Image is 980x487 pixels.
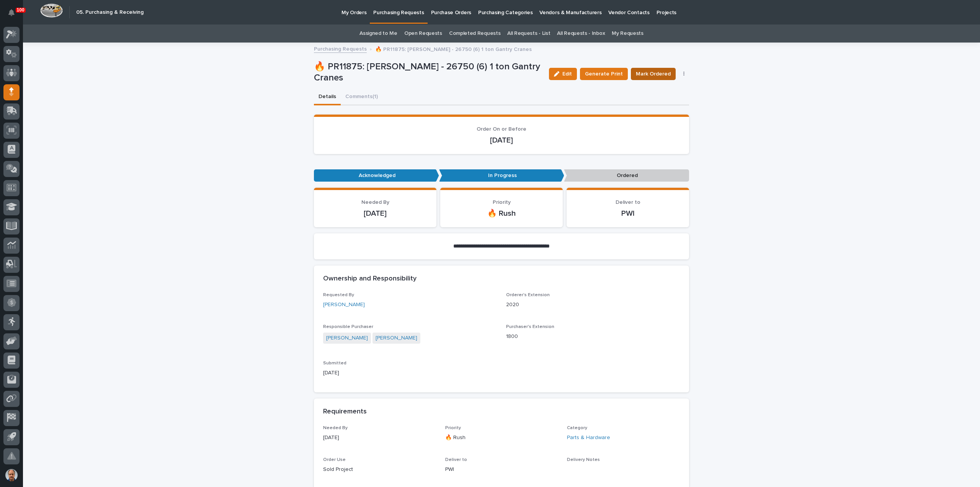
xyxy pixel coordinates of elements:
[567,457,600,462] span: Delivery Notes
[506,301,680,309] p: 2020
[585,70,623,78] span: Generate Print
[323,369,497,377] p: [DATE]
[341,89,382,105] button: Comments (1)
[564,169,689,182] p: Ordered
[323,466,436,474] p: Sold Project
[3,5,20,21] button: Notifications
[404,25,442,43] a: Open Requests
[314,44,367,53] a: Purchasing Requests
[612,25,644,43] a: My Requests
[616,200,640,205] span: Deliver to
[323,426,348,430] span: Needed By
[326,334,368,342] a: [PERSON_NAME]
[445,426,461,430] span: Priority
[323,434,436,442] p: [DATE]
[314,61,543,84] p: 🔥 PR11875: [PERSON_NAME] - 26750 (6) 1 ton Gantry Cranes
[361,200,389,205] span: Needed By
[506,293,550,297] span: Orderer's Extension
[567,434,610,442] a: Parts & Hardware
[323,325,373,329] span: Responsible Purchaser
[477,126,526,132] span: Order On or Before
[323,136,680,145] p: [DATE]
[314,89,341,105] button: Details
[493,200,511,205] span: Priority
[323,301,365,309] a: [PERSON_NAME]
[445,434,558,442] p: 🔥 Rush
[76,9,144,16] h2: 05. Purchasing & Receiving
[314,169,439,182] p: Acknowledged
[576,209,680,218] p: PWI
[10,9,20,21] div: Notifications100
[506,325,554,329] span: Purchaser's Extension
[323,408,367,416] h2: Requirements
[445,457,467,462] span: Deliver to
[636,70,671,78] span: Mark Ordered
[507,25,550,43] a: All Requests - List
[445,466,558,474] p: PWI
[3,467,20,483] button: users-avatar
[40,3,63,18] img: Workspace Logo
[323,293,354,297] span: Requested By
[323,361,346,366] span: Submitted
[449,209,554,218] p: 🔥 Rush
[323,209,427,218] p: [DATE]
[557,25,605,43] a: All Requests - Inbox
[375,44,532,53] p: 🔥 PR11875: [PERSON_NAME] - 26750 (6) 1 ton Gantry Cranes
[562,71,572,77] span: Edit
[567,426,587,430] span: Category
[449,25,500,43] a: Completed Requests
[549,68,577,80] button: Edit
[359,25,397,43] a: Assigned to Me
[323,457,346,462] span: Order Use
[323,275,416,283] h2: Ownership and Responsibility
[439,169,564,182] p: In Progress
[17,7,24,13] p: 100
[506,333,680,341] p: 1800
[631,68,676,80] button: Mark Ordered
[580,68,628,80] button: Generate Print
[376,334,417,342] a: [PERSON_NAME]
